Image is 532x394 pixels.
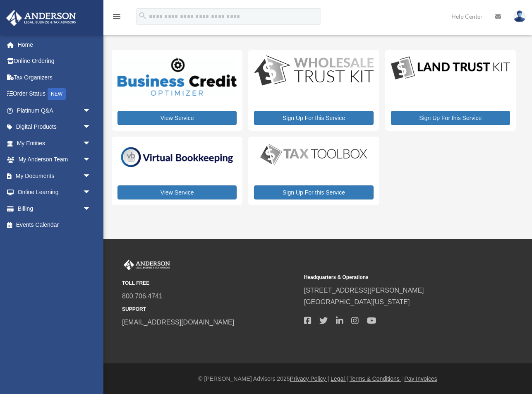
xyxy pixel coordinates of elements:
a: Events Calendar [6,217,103,233]
div: © [PERSON_NAME] Advisors 2025 [103,374,532,384]
a: Terms & Conditions | [350,375,403,382]
a: Sign Up For this Service [254,185,373,199]
a: Sign Up For this Service [391,111,510,125]
a: Home [6,36,103,53]
img: Anderson Advisors Platinum Portal [122,259,172,270]
a: View Service [117,111,237,125]
img: WS-Trust-Kit-lgo-1.jpg [254,55,373,87]
a: Order StatusNEW [6,86,103,103]
img: User Pic [513,10,526,22]
a: My Anderson Teamarrow_drop_down [6,151,103,168]
a: 800.706.4741 [122,293,163,300]
img: LandTrust_lgo-1.jpg [391,55,510,81]
a: Tax Organizers [6,69,103,86]
a: Digital Productsarrow_drop_down [6,119,99,135]
a: My Entitiesarrow_drop_down [6,135,103,151]
small: TOLL FREE [122,279,298,288]
a: View Service [117,185,237,199]
span: arrow_drop_down [83,119,99,136]
span: arrow_drop_down [83,102,99,119]
img: Anderson Advisors Platinum Portal [4,10,79,26]
a: Legal | [331,375,348,382]
a: menu [112,14,122,22]
a: Billingarrow_drop_down [6,200,103,217]
a: Platinum Q&Aarrow_drop_down [6,102,103,119]
a: [GEOGRAPHIC_DATA][US_STATE] [304,298,410,305]
a: My Documentsarrow_drop_down [6,168,103,184]
a: [STREET_ADDRESS][PERSON_NAME] [304,287,424,294]
span: arrow_drop_down [83,200,99,217]
span: arrow_drop_down [83,135,99,152]
a: Online Ordering [6,53,103,70]
span: arrow_drop_down [83,184,99,201]
i: search [138,11,147,20]
small: Headquarters & Operations [304,273,480,282]
a: Online Learningarrow_drop_down [6,184,103,201]
i: menu [112,12,122,22]
a: Sign Up For this Service [254,111,373,125]
span: arrow_drop_down [83,168,99,185]
a: Privacy Policy | [290,375,329,382]
div: NEW [48,88,66,100]
span: arrow_drop_down [83,151,99,168]
img: taxtoolbox_new-1.webp [254,142,373,166]
small: SUPPORT [122,305,298,314]
a: Pay Invoices [404,375,437,382]
a: [EMAIL_ADDRESS][DOMAIN_NAME] [122,319,234,326]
